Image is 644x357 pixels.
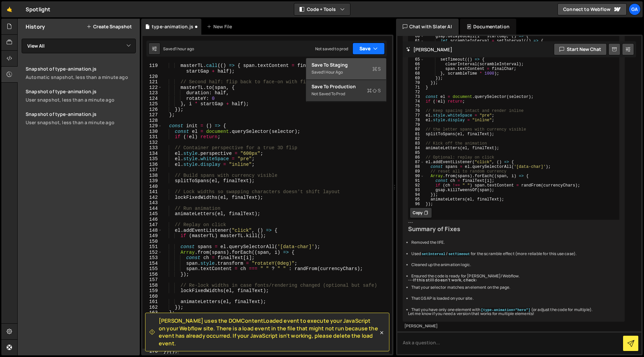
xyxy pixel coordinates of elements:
div: 61 [409,39,424,43]
div: 79 [409,123,424,127]
div: Code + Tools [306,58,386,102]
div: 160 [142,294,162,299]
div: 96 [409,202,424,206]
div: 67 [409,67,424,71]
li: That you have only one element with (or adjust the code for multiple). [411,307,620,313]
button: Start new chat [554,43,607,55]
div: 161 [142,299,162,305]
li: Cleaned up the animation logic. [411,262,620,268]
div: 165 [142,321,162,327]
div: 88 [409,165,424,169]
div: 65 [409,57,424,62]
li: That your selector matches an element on the page. [411,285,620,290]
div: 121 [142,79,162,85]
h2: [PERSON_NAME] [406,46,452,53]
a: Snapshot of type-animation.jsUser snapshot, less than a minute ago [22,107,140,130]
div: 154 [142,261,162,266]
a: Connect to Webflow [557,3,627,15]
div: New File [207,23,235,30]
div: 120 [142,74,162,80]
code: setInterval [421,252,446,256]
li: Ensured the code is ready for [PERSON_NAME]/Webflow. [411,273,620,279]
div: 69 [409,76,424,81]
div: 142 [142,195,162,200]
li: Removed the IIFE. [411,240,620,245]
div: 130 [142,129,162,135]
div: 60 [409,34,424,39]
div: 153 [142,255,162,261]
a: 🤙 [1,1,18,17]
div: 137 [142,167,162,173]
div: 84 [409,146,424,151]
div: 143 [142,200,162,206]
button: Copy [410,207,432,218]
div: 1 hour ago [175,46,194,52]
div: 155 [142,266,162,272]
div: 66 [409,62,424,67]
div: type-animation.js [152,23,193,30]
button: Code + Tools [294,3,350,15]
div: Automatic snapshot, less than a minute ago [26,74,136,80]
div: 145 [142,211,162,217]
div: 76 [409,109,424,113]
div: Spotlight [26,5,50,13]
div: 93 [409,188,424,192]
div: 132 [142,140,162,146]
div: 138 [142,173,162,178]
div: 135 [142,156,162,162]
div: 158 [142,283,162,288]
div: 126 [142,107,162,113]
code: [type-animation="hero"] [480,308,531,312]
div: 125 [142,101,162,107]
div: 128 [142,118,162,124]
div: 73 [409,95,424,99]
span: S [367,87,381,94]
div: 170 [142,349,162,354]
div: 162 [142,305,162,310]
div: 1 hour ago [323,69,343,75]
div: 86 [409,155,424,160]
div: 119 [142,63,162,74]
div: Saved [312,68,381,76]
div: Snapshot of type-animation.js [26,111,136,117]
div: Snapshot of type-animation.js [26,66,136,72]
div: 168 [142,338,162,343]
div: 87 [409,160,424,165]
div: 122 [142,85,162,91]
div: 157 [142,277,162,283]
div: 148 [142,228,162,233]
div: 139 [142,178,162,184]
span: S [372,66,381,72]
div: 90 [409,174,424,178]
span: [PERSON_NAME] uses the DOMContentLoaded event to execute your JavaScript on your Webflow site. Th... [159,317,378,347]
div: 141 [142,189,162,195]
a: Snapshot of type-animation.jsAutomatic snapshot, less than a minute ago [22,62,140,84]
code: setTimeout [448,252,471,256]
div: 74 [409,99,424,104]
a: Snapshot of type-animation.jsUser snapshot, less than a minute ago [22,84,140,107]
div: 71 [409,85,424,90]
h2: History [26,23,45,30]
div: 81 [409,132,424,137]
div: 134 [142,151,162,157]
div: Snapshot of type-animation.js [26,88,136,95]
li: Used / for the scramble effect (more reliable for this use case). [411,251,620,257]
div: 159 [142,288,162,294]
div: 167 [142,332,162,338]
strong: Summary of Fixes [408,225,461,233]
div: User snapshot, less than a minute ago [26,119,136,126]
li: That GSAP is loaded on your site. [411,296,620,301]
div: 78 [409,118,424,123]
div: 152 [142,250,162,255]
div: 164 [142,316,162,321]
div: 151 [142,244,162,250]
div: 89 [409,169,424,174]
a: Ga [629,3,641,15]
div: 72 [409,90,424,95]
div: User snapshot, less than a minute ago [26,97,136,103]
div: Save to Staging [312,62,381,68]
div: 169 [142,343,162,349]
div: 68 [409,71,424,76]
div: 77 [409,113,424,118]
